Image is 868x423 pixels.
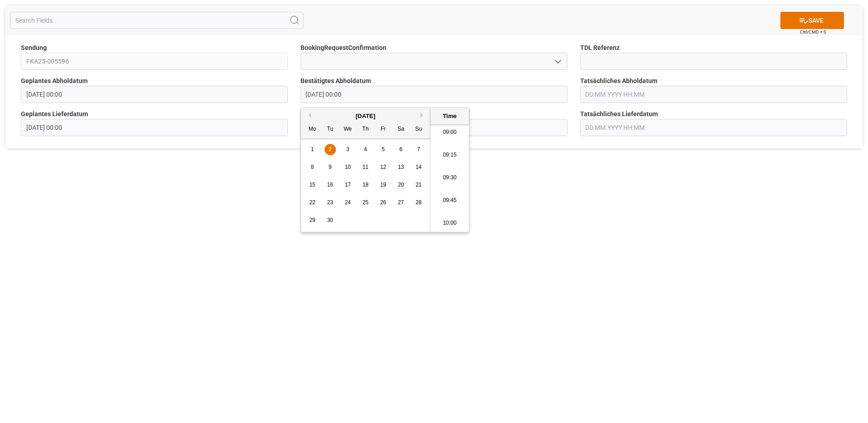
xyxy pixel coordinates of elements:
input: DD.MM.YYYY HH:MM [301,86,567,103]
div: Choose Monday, September 22nd, 2025 [307,197,318,208]
span: Geplantes Lieferdatum [21,109,88,119]
div: Choose Monday, September 15th, 2025 [307,179,318,191]
div: Choose Tuesday, September 9th, 2025 [325,162,336,173]
span: 17 [345,182,350,188]
div: Choose Friday, September 5th, 2025 [378,144,389,155]
span: 5 [382,146,385,152]
span: 16 [327,182,333,188]
div: Choose Thursday, September 11th, 2025 [360,162,371,173]
div: Choose Wednesday, September 3rd, 2025 [342,144,354,155]
span: 8 [311,164,314,170]
div: Choose Wednesday, September 24th, 2025 [342,197,354,208]
span: 9 [329,164,332,170]
span: 30 [327,217,333,223]
div: Th [360,124,371,135]
span: 19 [380,182,386,188]
button: Previous Month [306,113,311,118]
span: 4 [364,146,367,152]
span: Bestätigtes Abholdatum [301,76,371,86]
span: 25 [362,199,368,206]
span: Geplantes Abholdatum [21,76,88,86]
input: DD.MM.YYYY HH:MM [580,86,847,103]
li: 10:00 [430,212,469,235]
div: Choose Saturday, September 13th, 2025 [395,162,407,173]
input: DD.MM.YYYY HH:MM [580,119,847,136]
span: 28 [415,199,421,206]
span: Sendung [21,43,47,53]
span: 7 [417,146,420,152]
input: Search Fields [10,12,303,29]
span: 23 [327,199,333,206]
span: 22 [309,199,315,206]
div: Choose Tuesday, September 23rd, 2025 [325,197,336,208]
span: 24 [345,199,350,206]
div: Choose Saturday, September 6th, 2025 [395,144,407,155]
div: Choose Saturday, September 20th, 2025 [395,179,407,191]
div: Choose Sunday, September 28th, 2025 [413,197,424,208]
div: Sa [395,124,407,135]
div: Fr [378,124,389,135]
span: 27 [398,199,404,206]
input: DD.MM.YYYY HH:MM [21,119,288,136]
div: Tu [325,124,336,135]
div: Choose Friday, September 26th, 2025 [378,197,389,208]
span: Tatsächliches Abholdatum [580,76,657,86]
span: 15 [309,182,315,188]
span: 13 [398,164,404,170]
span: Ctrl/CMD + S [800,29,826,35]
span: 2 [329,146,332,152]
div: Choose Friday, September 12th, 2025 [378,162,389,173]
div: Choose Friday, September 19th, 2025 [378,179,389,191]
span: 6 [399,146,403,152]
span: 14 [415,164,421,170]
div: Choose Thursday, September 25th, 2025 [360,197,371,208]
span: Tatsächliches Lieferdatum [580,109,658,119]
div: Choose Thursday, September 4th, 2025 [360,144,371,155]
span: 3 [346,146,350,152]
button: SAVE [780,12,844,29]
button: open menu [550,54,564,69]
span: 12 [380,164,386,170]
div: Choose Monday, September 1st, 2025 [307,144,318,155]
span: 10 [345,164,350,170]
div: Choose Tuesday, September 30th, 2025 [325,215,336,226]
div: Choose Sunday, September 21st, 2025 [413,179,424,191]
span: 18 [362,182,368,188]
span: 21 [415,182,421,188]
span: BookingRequestConfirmation [301,43,386,53]
div: Time [433,112,467,121]
span: TDL Referenz [580,43,620,53]
div: Su [413,124,424,135]
div: Choose Saturday, September 27th, 2025 [395,197,407,208]
div: Choose Wednesday, September 10th, 2025 [342,162,354,173]
div: Choose Tuesday, September 2nd, 2025 [325,144,336,155]
span: 20 [398,182,404,188]
li: 09:15 [430,144,469,167]
span: 11 [362,164,368,170]
div: Choose Wednesday, September 17th, 2025 [342,179,354,191]
div: [DATE] [301,112,430,121]
div: Choose Monday, September 29th, 2025 [307,215,318,226]
input: DD.MM.YYYY HH:MM [21,86,288,103]
button: Next Month [420,113,426,118]
div: Choose Tuesday, September 16th, 2025 [325,179,336,191]
span: 26 [380,199,386,206]
div: Mo [307,124,318,135]
div: month 2025-09 [304,141,428,229]
span: 1 [311,146,314,152]
div: Choose Thursday, September 18th, 2025 [360,179,371,191]
li: 09:45 [430,189,469,212]
div: Choose Sunday, September 14th, 2025 [413,162,424,173]
li: 09:30 [430,167,469,189]
div: Choose Sunday, September 7th, 2025 [413,144,424,155]
div: We [342,124,354,135]
li: 09:00 [430,121,469,144]
span: 29 [309,217,315,223]
div: Choose Monday, September 8th, 2025 [307,162,318,173]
